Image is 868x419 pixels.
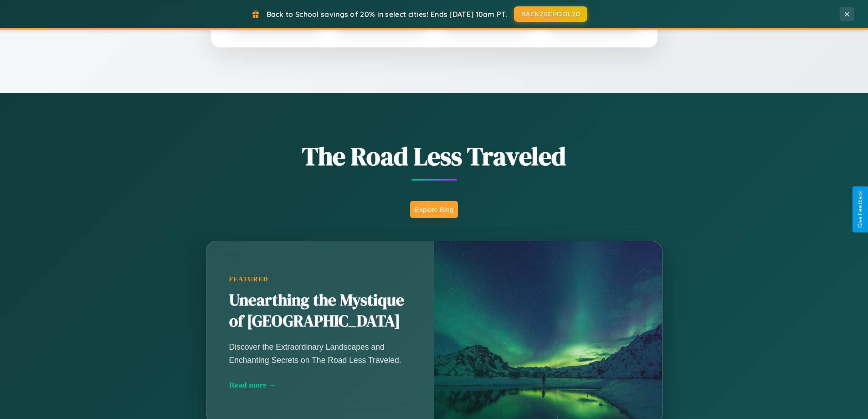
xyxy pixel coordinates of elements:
[410,201,458,218] button: Explore Blog
[514,6,587,22] button: BACK2SCHOOL20
[229,341,411,366] p: Discover the Extraordinary Landscapes and Enchanting Secrets on The Road Less Traveled.
[229,380,411,390] div: Read more →
[161,139,708,174] h1: The Road Less Traveled
[229,290,411,332] h2: Unearthing the Mystique of [GEOGRAPHIC_DATA]
[267,10,507,19] span: Back to School savings of 20% in select cities! Ends [DATE] 10am PT.
[229,275,411,283] div: Featured
[857,191,863,228] div: Give Feedback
